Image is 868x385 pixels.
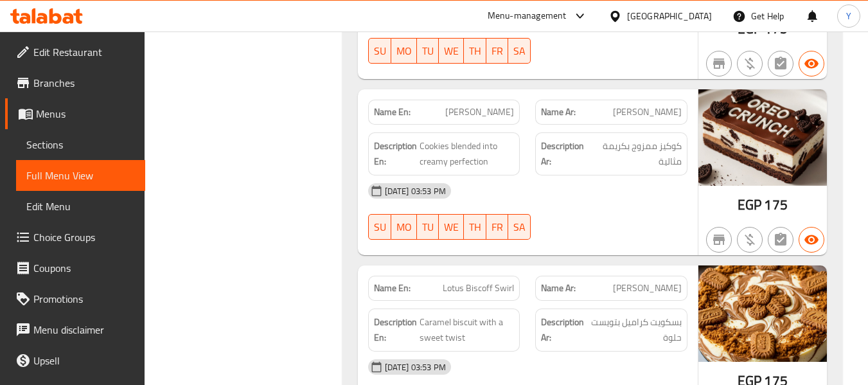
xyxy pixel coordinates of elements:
[5,98,145,129] a: Menus
[698,89,827,186] img: Oreo_Crunch%C2%A0638922621156203927.jpg
[846,9,851,23] span: Y
[26,199,135,214] span: Edit Menu
[374,218,386,237] span: SU
[799,227,824,253] button: Available
[374,282,411,295] strong: Name En:
[33,353,135,368] span: Upsell
[613,282,682,295] span: [PERSON_NAME]
[439,214,464,240] button: WE
[508,214,531,240] button: SA
[541,138,589,170] strong: Description Ar:
[492,218,503,237] span: FR
[26,137,135,152] span: Sections
[464,38,486,64] button: TH
[16,191,145,222] a: Edit Menu
[590,314,682,346] span: بسكويت كراميل بتويست حلوة
[396,218,412,237] span: MO
[5,67,145,98] a: Branches
[380,185,451,197] span: [DATE] 03:53 PM
[420,314,515,346] span: Caramel biscuit with a sweet twist
[464,214,486,240] button: TH
[613,105,682,119] span: [PERSON_NAME]
[439,38,464,64] button: WE
[513,218,526,237] span: SA
[374,105,411,119] strong: Name En:
[420,138,515,170] span: Cookies blended into creamy perfection
[738,192,761,217] span: EGP
[469,42,481,60] span: TH
[799,51,824,76] button: Available
[374,138,417,170] strong: Description En:
[422,218,434,237] span: TU
[706,227,732,253] button: Not branch specific item
[422,42,434,60] span: TU
[486,214,508,240] button: FR
[5,314,145,345] a: Menu disclaimer
[443,282,514,295] span: Lotus Biscoff Swirl
[33,44,135,60] span: Edit Restaurant
[5,37,145,67] a: Edit Restaurant
[33,322,135,337] span: Menu disclaimer
[368,214,391,240] button: SU
[444,42,459,60] span: WE
[396,42,412,60] span: MO
[492,42,503,60] span: FR
[33,291,135,307] span: Promotions
[698,265,827,362] img: Lotus_Biscoff_Swirl%C2%A0638922621286093804.jpg
[541,314,587,346] strong: Description Ar:
[5,345,145,376] a: Upsell
[627,9,712,23] div: [GEOGRAPHIC_DATA]
[444,218,459,237] span: WE
[5,283,145,314] a: Promotions
[445,105,514,119] span: [PERSON_NAME]
[368,38,391,64] button: SU
[469,218,481,237] span: TH
[486,38,508,64] button: FR
[417,214,439,240] button: TU
[33,229,135,245] span: Choice Groups
[768,51,793,76] button: Not has choices
[380,361,451,373] span: [DATE] 03:53 PM
[508,38,531,64] button: SA
[488,8,567,24] div: Menu-management
[706,51,732,76] button: Not branch specific item
[764,192,787,217] span: 175
[513,42,526,60] span: SA
[16,129,145,160] a: Sections
[26,168,135,183] span: Full Menu View
[5,253,145,283] a: Coupons
[391,214,417,240] button: MO
[36,106,135,121] span: Menus
[737,227,763,253] button: Purchased item
[374,314,417,346] strong: Description En:
[541,282,576,295] strong: Name Ar:
[541,105,576,119] strong: Name Ar:
[592,138,682,170] span: كوكيز ممزوج بكريمة مثالية
[391,38,417,64] button: MO
[16,160,145,191] a: Full Menu View
[768,227,793,253] button: Not has choices
[33,260,135,276] span: Coupons
[33,75,135,91] span: Branches
[737,51,763,76] button: Purchased item
[417,38,439,64] button: TU
[374,42,386,60] span: SU
[5,222,145,253] a: Choice Groups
